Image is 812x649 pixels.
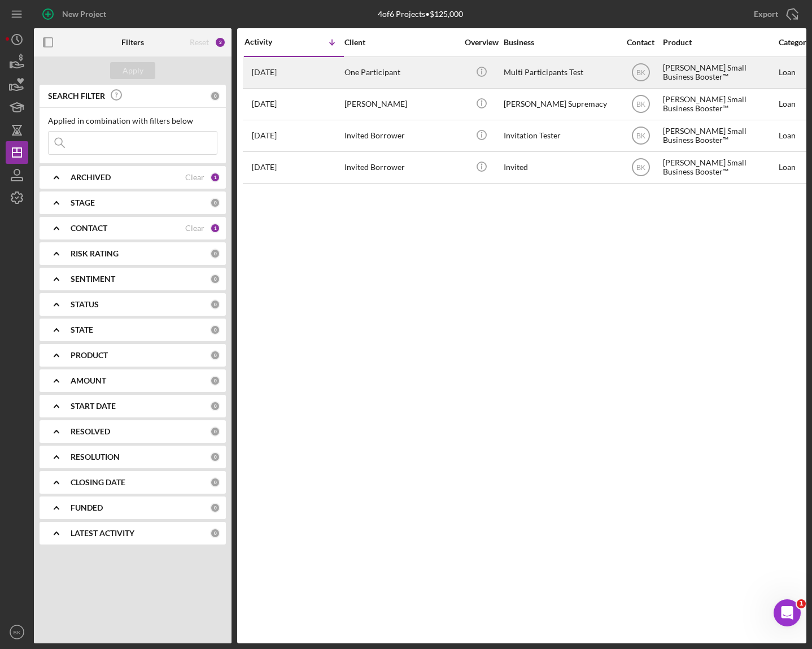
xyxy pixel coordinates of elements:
text: BK [636,164,645,172]
div: Contact [619,38,662,47]
button: New Project [34,3,117,25]
b: RESOLUTION [71,452,120,461]
div: Clear [185,173,204,182]
time: 2022-10-18 22:15 [252,163,277,172]
div: Invited [504,153,617,182]
div: 0 [210,350,220,360]
div: Apply [123,62,143,79]
div: Reset [190,38,209,47]
div: [PERSON_NAME] Supremacy [504,89,617,119]
iframe: Intercom live chat [774,599,801,626]
text: BK [636,69,645,77]
div: 0 [210,91,220,101]
div: 0 [210,528,220,538]
button: Export [743,3,806,25]
div: Invitation Tester [504,121,617,151]
b: SENTIMENT [71,275,115,284]
time: 2024-05-30 16:36 [252,99,277,108]
div: 0 [210,452,220,462]
div: 0 [210,325,220,335]
div: [PERSON_NAME] Small Business Booster™ [663,121,776,151]
b: RESOLVED [71,427,110,436]
div: New Project [62,3,106,25]
div: 0 [210,376,220,386]
div: 0 [210,426,220,437]
button: Apply [110,62,155,79]
div: 0 [210,299,220,310]
b: ARCHIVED [71,173,111,182]
div: 1 [210,172,220,182]
text: BK [14,629,21,635]
div: Invited Borrower [344,153,457,182]
div: Activity [245,37,294,46]
div: Multi Participants Test [504,58,617,88]
div: One Participant [344,58,457,88]
b: SEARCH FILTER [48,92,105,101]
div: Clear [185,224,204,233]
b: STATE [71,325,93,334]
text: BK [636,132,645,140]
time: 2024-07-25 16:42 [252,68,277,77]
text: BK [636,101,645,108]
b: Filters [121,38,144,47]
div: 0 [210,274,220,284]
b: PRODUCT [71,351,108,360]
span: 1 [797,599,806,608]
div: 0 [210,401,220,411]
b: FUNDED [71,503,103,512]
b: AMOUNT [71,376,106,385]
b: CONTACT [71,224,107,233]
b: STAGE [71,198,95,207]
div: 0 [210,249,220,259]
div: Invited Borrower [344,121,457,151]
div: Overview [460,38,503,47]
div: [PERSON_NAME] Small Business Booster™ [663,153,776,182]
button: BK [6,621,28,643]
div: 0 [210,198,220,208]
div: 2 [215,37,226,48]
div: 0 [210,477,220,487]
div: Product [663,38,776,47]
div: Business [504,38,617,47]
div: [PERSON_NAME] Small Business Booster™ [663,58,776,88]
div: [PERSON_NAME] Small Business Booster™ [663,89,776,119]
b: CLOSING DATE [71,478,125,487]
div: 4 of 6 Projects • $125,000 [378,10,463,19]
div: 0 [210,503,220,513]
time: 2023-08-28 19:19 [252,131,277,140]
b: LATEST ACTIVITY [71,529,134,538]
b: START DATE [71,402,116,411]
b: STATUS [71,300,99,309]
div: Applied in combination with filters below [48,116,217,125]
div: 1 [210,223,220,233]
div: Client [344,38,457,47]
div: Export [754,3,778,25]
b: RISK RATING [71,249,119,258]
div: [PERSON_NAME] [344,89,457,119]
